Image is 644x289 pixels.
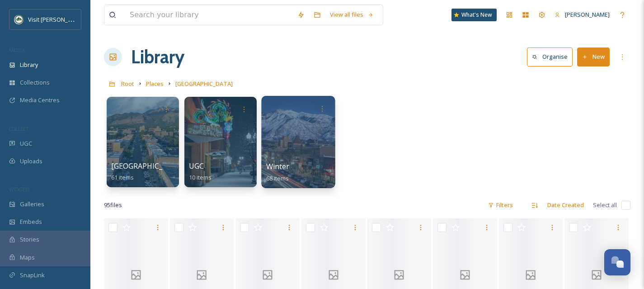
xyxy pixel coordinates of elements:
span: 10 items [189,173,212,181]
input: Search your library [125,5,293,25]
span: Winter [266,161,290,171]
span: COLLECT [9,125,28,132]
a: Places [146,78,164,89]
span: Visit [PERSON_NAME] [28,15,85,24]
span: MEDIA [9,47,25,53]
span: 61 items [111,173,134,181]
span: Maps [20,253,35,262]
span: WIDGETS [9,186,30,193]
span: [GEOGRAPHIC_DATA] [111,161,184,171]
a: Library [131,43,184,71]
span: UGC [189,161,204,171]
span: Uploads [20,157,42,166]
a: Root [121,78,134,89]
span: Embeds [20,218,42,226]
span: Galleries [20,200,44,208]
span: [PERSON_NAME] [565,10,610,19]
span: 95 file s [104,201,122,209]
span: UGC [20,139,32,148]
div: Filters [484,196,517,214]
span: [GEOGRAPHIC_DATA] [175,80,233,88]
span: Library [20,61,38,69]
a: UGC10 items [189,162,212,181]
a: What's New [451,9,497,21]
button: Organise [527,47,573,66]
div: Date Created [543,196,588,214]
a: Winter68 items [266,162,290,182]
span: SnapLink [20,271,45,280]
span: 68 items [266,174,289,182]
span: Collections [20,78,50,87]
span: Stories [20,235,39,244]
a: [GEOGRAPHIC_DATA] [175,78,233,89]
a: Organise [527,47,577,66]
a: [PERSON_NAME] [550,6,614,24]
span: Media Centres [20,96,60,104]
span: Root [121,80,134,88]
button: New [577,47,610,66]
a: View all files [325,6,378,24]
img: Unknown.png [14,15,24,24]
span: Select all [593,201,617,209]
span: Places [146,80,164,88]
button: Open Chat [604,249,630,275]
a: [GEOGRAPHIC_DATA]61 items [111,162,184,181]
